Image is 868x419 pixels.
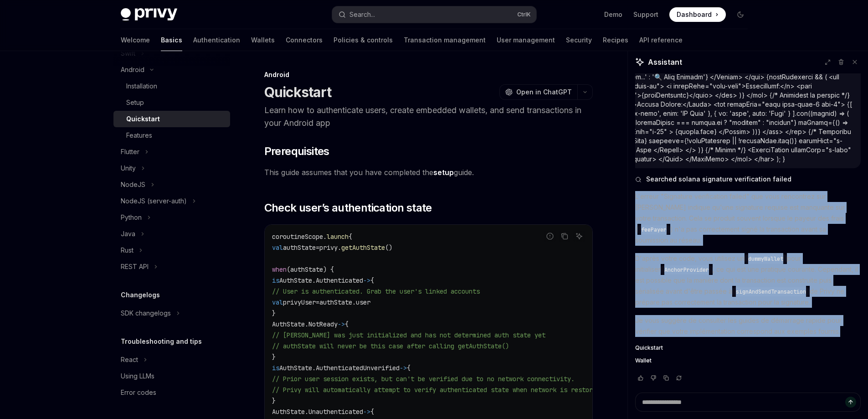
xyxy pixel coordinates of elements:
button: Vote that response was good [635,373,646,383]
div: Error codes [121,387,156,398]
div: Android [264,70,593,79]
p: Je vous suggère de consulter les guides de démarrage rapide pour vérifier que votre implémentatio... [635,315,861,337]
a: User management [497,29,555,51]
div: Features [126,130,152,141]
a: Wallets [251,29,275,51]
a: Security [566,29,592,51]
button: Reload last chat [673,373,684,383]
a: Policies & controls [334,29,393,51]
button: Toggle dark mode [733,7,748,22]
button: Toggle SDK changelogs section [113,305,230,321]
span: Quickstart [635,344,663,352]
a: Support [633,10,658,19]
span: // Prior user session exists, but can't be verified due to no network connectivity. [272,375,575,383]
button: Vote that response was not good [648,373,659,383]
span: Prerequisites [264,144,329,159]
button: Toggle NodeJS (server-auth) section [113,193,230,209]
span: -> [338,320,345,328]
span: is [272,364,279,372]
span: Searched solana signature verification failed [646,175,791,184]
button: Open search [332,6,536,23]
div: Python [121,212,142,223]
h5: Troubleshooting and tips [121,336,202,347]
a: Basics [161,29,182,51]
div: NodeJS [121,179,145,190]
a: Quickstart [113,111,230,127]
div: Setup [126,97,144,108]
button: Copy chat response [661,373,672,383]
div: SDK changelogs [121,308,171,319]
span: getAuthState [341,243,385,252]
span: Check user’s authentication state [264,201,432,215]
a: Installation [113,78,230,94]
button: Toggle Rust section [113,242,230,259]
a: Setup [113,94,230,111]
button: Report incorrect code [544,230,556,242]
span: () [385,243,392,252]
button: Send message [845,397,856,408]
div: Java [121,228,135,239]
span: AnchorProvider [664,266,709,274]
div: React [121,354,138,365]
span: signAndSendTransaction [736,288,806,295]
div: Using LLMs [121,371,154,382]
textarea: Ask a question... [635,393,861,412]
span: launch [327,233,349,241]
a: Connectors [286,29,323,51]
span: authState [283,243,316,252]
span: is [272,276,279,285]
span: { [345,320,349,328]
span: { [349,233,352,241]
a: Features [113,127,230,144]
a: Recipes [603,29,628,51]
button: Toggle REST API section [113,259,230,275]
h1: Quickstart [264,84,332,100]
span: dummyWallet [748,255,783,263]
span: authState.user [319,298,370,306]
button: Searched solana signature verification failed [635,175,861,184]
span: Dashboard [677,10,712,19]
span: = [316,298,319,306]
span: // [PERSON_NAME] was just initialized and has not determined auth state yet [272,331,545,339]
h5: Changelogs [121,290,160,300]
a: Dashboard [669,7,726,22]
span: // authState will never be this case after calling getAuthState() [272,342,509,350]
span: This guide assumes that you have completed the guide. [264,166,593,179]
span: val [272,243,283,252]
span: feePayer [641,226,667,233]
div: Rust [121,245,134,256]
div: Search... [349,9,375,20]
a: Demo [604,10,622,19]
button: Toggle Unity section [113,160,230,176]
span: // User is authenticated. Grab the user's linked accounts [272,287,480,295]
span: (authState) { [287,265,334,274]
span: AuthState.Authenticated [279,276,363,285]
span: AuthState.NotReady [272,320,338,328]
span: { [407,364,411,372]
a: setup [433,168,454,177]
span: when [272,265,287,274]
div: REST API [121,261,149,272]
button: Toggle Android section [113,62,230,78]
span: = [316,243,319,252]
div: Android [121,64,144,75]
button: Toggle Python section [113,209,230,226]
a: Wallet [635,357,861,364]
span: -> [400,364,407,372]
button: Toggle Java section [113,226,230,242]
a: Using LLMs [113,368,230,384]
span: privy. [319,243,341,252]
button: Toggle React section [113,352,230,368]
button: Toggle NodeJS section [113,176,230,193]
button: Open in ChatGPT [499,84,577,100]
a: Transaction management [404,29,486,51]
span: Ctrl K [517,11,531,18]
p: Learn how to authenticate users, create embedded wallets, and send transactions in your Android app [264,104,593,129]
div: Flutter [121,146,139,157]
span: Wallet [635,357,652,364]
span: Assistant [648,57,682,67]
div: NodeJS (server-auth) [121,196,187,207]
p: L'erreur "Signature verification failed" que vous rencontrez sur [PERSON_NAME] indique qu'une sig... [635,191,861,246]
p: D'après votre code, vous utilisez un pour initialiser , ce qui est une pratique courante. Cependa... [635,253,861,308]
button: Toggle Flutter section [113,144,230,160]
